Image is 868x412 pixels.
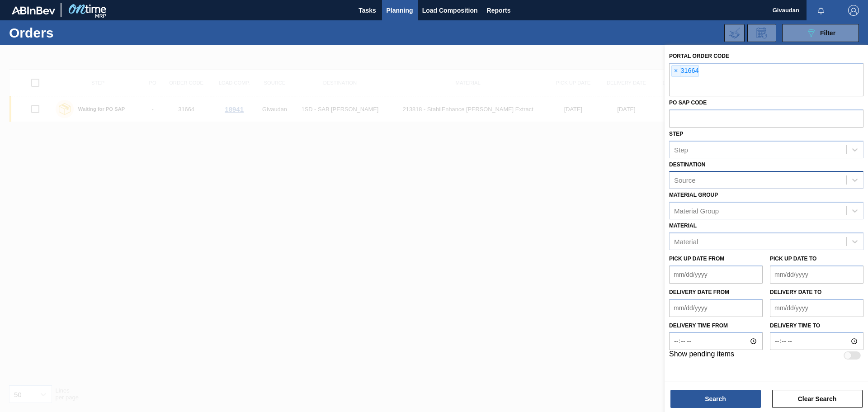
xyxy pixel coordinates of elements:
[724,24,745,42] div: Import Order Negotiation
[770,265,863,284] input: mm/dd/yyyy
[669,192,718,198] label: Material Group
[770,289,821,295] label: Delivery Date to
[674,207,719,215] div: Material Group
[669,319,763,332] label: Delivery time from
[669,350,734,361] label: Show pending items
[770,319,863,332] label: Delivery time to
[422,5,478,16] span: Load Composition
[669,289,729,295] label: Delivery Date from
[672,66,680,76] span: ×
[358,5,377,16] span: Tasks
[669,99,707,106] label: PO SAP Code
[674,176,696,184] div: Source
[671,65,699,77] div: 31664
[669,256,724,262] label: Pick up Date from
[12,6,55,14] img: TNhmsLtSVTkK8tSr43FrP2fwEKptu5GPRR3wAAAABJRU5ErkJggg==
[770,299,863,317] input: mm/dd/yyyy
[669,161,705,168] label: Destination
[669,265,763,284] input: mm/dd/yyyy
[674,146,688,153] div: Step
[747,24,776,42] div: Order Review Request
[820,29,835,37] span: Filter
[387,5,413,16] span: Planning
[669,299,763,317] input: mm/dd/yyyy
[669,53,729,59] label: Portal Order Code
[9,28,144,38] h1: Orders
[770,256,816,262] label: Pick up Date to
[807,4,835,17] button: Notifications
[848,5,859,16] img: Logout
[669,131,683,137] label: Step
[782,24,859,42] button: Filter
[669,223,697,229] label: Material
[674,237,698,245] div: Material
[487,5,511,16] span: Reports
